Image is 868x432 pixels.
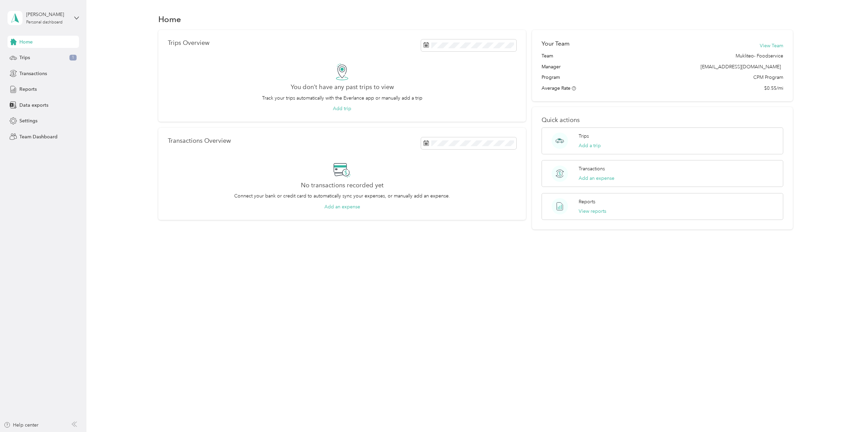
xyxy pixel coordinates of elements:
span: Team [542,52,553,59]
span: Reports [19,86,37,93]
button: View reports [579,208,606,215]
p: Quick actions [542,117,783,124]
span: Settings [19,117,37,124]
span: [EMAIL_ADDRESS][DOMAIN_NAME] [701,64,781,70]
p: Connect your bank or credit card to automatically sync your expenses, or manually add an expense. [234,192,450,200]
p: Trips [579,133,589,140]
span: $0.55/mi [764,85,783,92]
span: CPM Program [753,74,783,81]
span: Manager [542,63,561,70]
button: Add a trip [579,142,601,149]
button: Add an expense [324,203,360,210]
button: Help center [4,421,38,429]
span: Mukliteo- Foodservice [736,52,783,59]
span: Average Rate [542,85,570,91]
p: Trips Overview [168,39,209,47]
iframe: Everlance-gr Chat Button Frame [830,394,868,432]
button: View Team [760,42,783,49]
p: Reports [579,198,595,205]
span: 1 [69,55,77,61]
h2: Your Team [542,39,569,48]
span: Trips [19,54,30,61]
h1: Home [158,16,181,23]
h2: You don’t have any past trips to view [291,84,394,91]
p: Transactions [579,165,605,172]
p: Transactions Overview [168,137,231,144]
span: Program [542,74,560,81]
h2: No transactions recorded yet [301,182,384,189]
button: Add an expense [579,175,614,182]
span: Team Dashboard [19,133,58,140]
p: Track your trips automatically with the Everlance app or manually add a trip [262,94,422,102]
button: Add trip [333,105,351,112]
div: Personal dashboard [26,20,63,24]
span: Transactions [19,70,47,77]
div: [PERSON_NAME] [26,11,69,18]
span: Home [19,38,33,46]
span: Data exports [19,102,48,109]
